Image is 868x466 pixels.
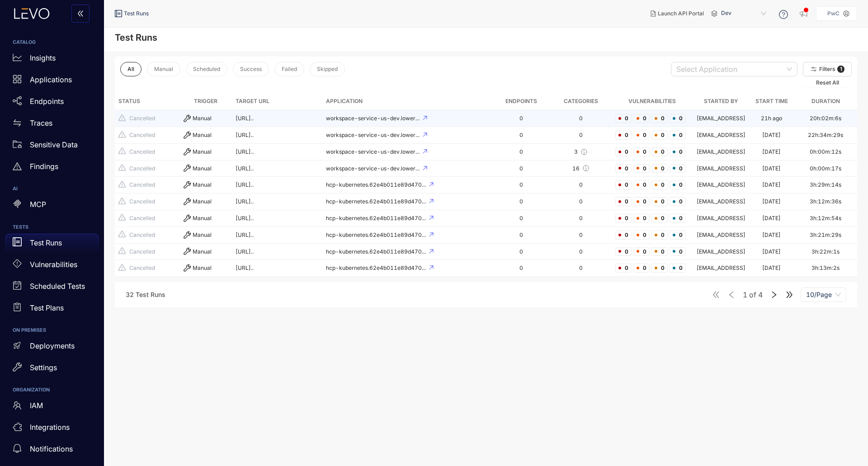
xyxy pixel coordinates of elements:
[184,181,228,188] div: Manual
[762,215,781,221] div: [DATE]
[13,328,91,333] h6: ON PREMISES
[30,119,52,127] p: Traces
[184,231,228,239] div: Manual
[129,265,155,271] span: Cancelled
[5,397,99,419] a: IAM
[5,419,99,440] a: Integrations
[326,231,427,238] span: hcp-kubernetes.62e4b011e89d470...
[651,131,668,140] span: 0
[803,78,852,87] button: Reset All
[749,93,794,110] th: Start Time
[651,231,668,240] span: 0
[13,162,22,171] span: warning
[762,198,781,205] div: [DATE]
[115,93,180,110] th: Status
[5,337,99,358] a: Deployments
[615,164,632,173] span: 0
[633,131,650,140] span: 0
[326,132,421,138] span: workspace-service-us-dev.lower...
[129,182,155,188] span: Cancelled
[184,215,228,222] div: Manual
[126,291,165,298] span: 32 Test Runs
[615,231,632,240] span: 0
[236,148,254,155] span: [URL]..
[30,141,78,149] p: Sensitive Data
[693,244,749,260] td: [EMAIL_ADDRESS]
[30,423,70,431] p: Integrations
[693,144,749,160] td: [EMAIL_ADDRESS]
[326,148,421,155] span: workspace-service-us-dev.lower...
[770,291,778,299] span: right
[670,214,686,223] span: 0
[496,249,546,255] div: 0
[670,197,686,206] span: 0
[184,165,228,172] div: Manual
[794,127,857,144] td: 22h:34m:29s
[30,363,57,372] p: Settings
[794,177,857,193] td: 3h:29m:14s
[240,66,262,72] span: Success
[633,214,650,223] span: 0
[154,66,173,72] span: Manual
[496,215,546,221] div: 0
[233,62,269,76] button: Success
[693,193,749,210] td: [EMAIL_ADDRESS]
[827,10,840,17] p: PwC
[129,165,155,172] span: Cancelled
[322,93,492,110] th: Application
[30,342,75,350] p: Deployments
[670,247,686,256] span: 0
[127,66,134,72] span: All
[794,227,857,244] td: 3h:21m:29s
[496,182,546,188] div: 0
[615,197,632,206] span: 0
[129,249,155,255] span: Cancelled
[326,264,427,271] span: hcp-kubernetes.62e4b011e89d470...
[5,196,99,217] a: MCP
[236,215,254,221] span: [URL]..
[5,358,99,380] a: Settings
[550,93,612,110] th: Categories
[13,186,91,192] h6: AI
[651,164,668,173] span: 0
[5,136,99,157] a: Sensitive Data
[184,198,228,205] div: Manual
[651,147,668,156] span: 0
[762,249,781,255] div: [DATE]
[30,260,77,268] p: Vulnerabilities
[651,264,668,273] span: 0
[5,114,99,136] a: Traces
[762,232,781,238] div: [DATE]
[13,225,91,230] h6: TESTS
[693,127,749,144] td: [EMAIL_ADDRESS]
[615,264,632,273] span: 0
[5,157,99,179] a: Findings
[794,244,857,260] td: 3h:22m:1s
[794,193,857,210] td: 3h:12m:36s
[184,132,228,139] div: Manual
[30,304,64,312] p: Test Plans
[633,114,650,123] span: 0
[762,265,781,271] div: [DATE]
[615,214,632,223] span: 0
[326,115,421,122] span: workspace-service-us-dev.lower...
[492,93,550,110] th: Endpoints
[615,131,632,140] span: 0
[554,132,608,138] div: 0
[693,260,749,277] td: [EMAIL_ADDRESS]
[30,54,56,62] p: Insights
[496,132,546,138] div: 0
[115,32,157,43] h4: Test Runs
[186,62,227,76] button: Scheduled
[615,180,632,189] span: 0
[762,132,781,138] div: [DATE]
[5,277,99,299] a: Scheduled Tests
[5,49,99,71] a: Insights
[762,182,781,188] div: [DATE]
[120,62,142,76] button: All
[184,148,228,155] div: Manual
[326,248,427,255] span: hcp-kubernetes.62e4b011e89d470...
[496,265,546,271] div: 0
[236,165,254,172] span: [URL]..
[129,115,155,122] span: Cancelled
